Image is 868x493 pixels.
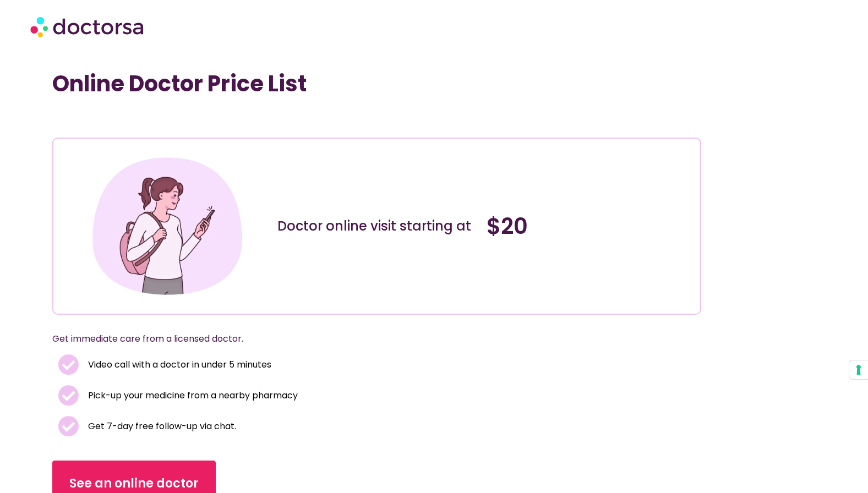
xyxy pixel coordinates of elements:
[85,419,236,434] span: Get 7-day free follow-up via chat.
[69,475,199,492] span: See an online doctor
[52,331,675,347] p: Get immediate care from a licensed doctor.
[487,213,685,239] h4: $20
[849,360,868,379] button: Your consent preferences for tracking technologies
[85,357,271,373] span: Video call with a doctor in under 5 minutes
[68,113,233,127] iframe: Customer reviews powered by Trustpilot
[88,147,247,305] img: Illustration depicting a young woman in a casual outfit, engaged with her smartphone. She has a p...
[52,70,702,97] h1: Online Doctor Price List
[85,388,298,403] span: Pick-up your medicine from a nearby pharmacy
[277,217,476,235] div: Doctor online visit starting at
